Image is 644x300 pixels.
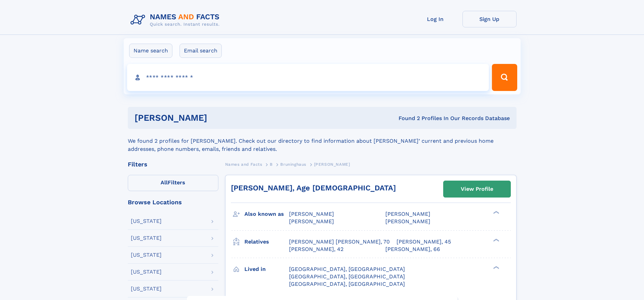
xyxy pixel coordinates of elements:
[180,44,222,58] label: Email search
[128,175,218,191] label: Filters
[303,115,510,122] div: Found 2 Profiles In Our Records Database
[492,210,500,215] div: ❯
[225,160,262,168] a: Names and Facts
[131,218,162,224] div: [US_STATE]
[128,161,218,167] div: Filters
[462,11,517,27] a: Sign Up
[244,236,289,248] h3: Relatives
[461,181,493,197] div: View Profile
[131,269,162,275] div: [US_STATE]
[385,211,430,217] span: [PERSON_NAME]
[244,208,289,220] h3: Also known as
[289,266,405,272] span: [GEOGRAPHIC_DATA], [GEOGRAPHIC_DATA]
[289,281,405,287] span: [GEOGRAPHIC_DATA], [GEOGRAPHIC_DATA]
[131,286,162,292] div: [US_STATE]
[289,273,405,280] span: [GEOGRAPHIC_DATA], [GEOGRAPHIC_DATA]
[270,160,273,168] a: B
[289,246,343,253] a: [PERSON_NAME], 42
[135,114,303,122] h1: [PERSON_NAME]
[289,218,334,225] span: [PERSON_NAME]
[289,238,390,246] a: [PERSON_NAME] [PERSON_NAME], 70
[408,11,462,27] a: Log In
[314,162,350,167] span: [PERSON_NAME]
[385,218,430,225] span: [PERSON_NAME]
[280,160,306,168] a: Bruninghaus
[397,238,451,246] a: [PERSON_NAME], 45
[129,44,172,58] label: Name search
[131,235,162,241] div: [US_STATE]
[280,162,306,167] span: Bruninghaus
[128,11,225,29] img: Logo Names and Facts
[244,263,289,275] h3: Lived in
[161,179,168,186] span: All
[289,211,334,217] span: [PERSON_NAME]
[128,129,517,153] div: We found 2 profiles for [PERSON_NAME]. Check out our directory to find information about [PERSON_...
[492,64,517,91] button: Search Button
[492,238,500,242] div: ❯
[270,162,273,167] span: B
[444,181,510,197] a: View Profile
[231,184,396,192] a: [PERSON_NAME], Age [DEMOGRAPHIC_DATA]
[128,199,218,205] div: Browse Locations
[131,252,162,258] div: [US_STATE]
[492,265,500,270] div: ❯
[127,64,489,91] input: search input
[385,246,440,253] a: [PERSON_NAME], 66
